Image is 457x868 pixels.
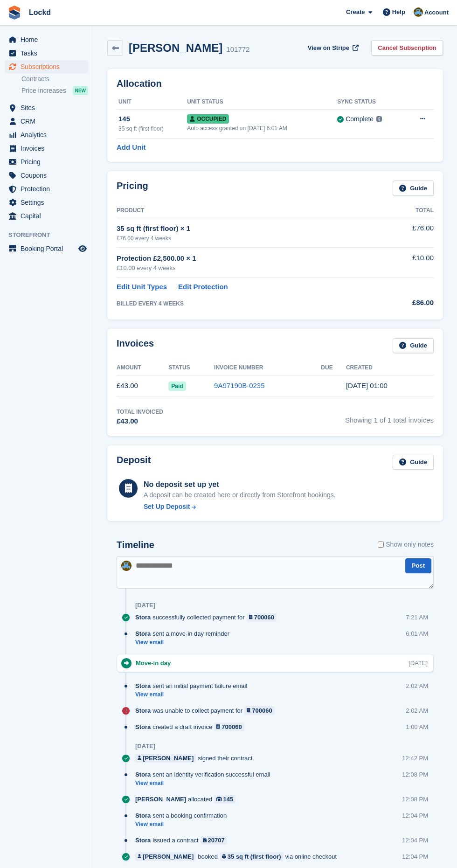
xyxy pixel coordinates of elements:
a: Cancel Subscription [371,40,443,56]
div: 145 [223,795,234,804]
span: Home [21,33,76,46]
div: £43.00 [117,416,163,427]
span: Stora [135,836,151,845]
td: £10.00 [382,248,434,278]
td: £76.00 [382,218,434,247]
h2: Pricing [117,181,148,196]
div: was unable to collect payment for [135,706,279,715]
th: Status [168,361,214,375]
a: 700060 [247,613,277,622]
th: Product [117,203,382,218]
a: menu [5,142,88,155]
a: 700060 [244,706,275,715]
a: menu [5,60,88,73]
a: [PERSON_NAME] [135,754,196,763]
span: Stora [135,706,151,715]
div: [DATE] [135,602,155,609]
a: 700060 [214,722,244,731]
a: menu [5,209,88,222]
div: [DATE] [409,659,428,667]
a: Guide [393,338,434,354]
span: Settings [21,196,76,209]
div: 20707 [208,836,225,845]
a: menu [5,101,88,114]
span: Stora [135,811,151,820]
div: allocated [135,795,240,804]
a: Edit Unit Types [117,282,167,292]
div: Set Up Deposit [144,502,190,512]
h2: [PERSON_NAME] [129,42,222,54]
div: 7:21 AM [406,613,428,622]
div: 145 [118,114,187,125]
th: Sync Status [337,95,404,110]
th: Unit [117,95,187,110]
div: created a draft invoice [135,722,249,731]
span: Tasks [21,47,76,60]
a: Set Up Deposit [144,502,336,512]
a: menu [5,242,88,255]
span: Stora [135,629,151,638]
a: Add Unit [117,142,145,153]
a: Edit Protection [178,282,228,292]
div: successfully collected payment for [135,613,281,622]
img: Paul Budding [414,7,423,17]
span: CRM [21,115,76,128]
a: menu [5,47,88,60]
a: View email [135,639,234,646]
div: 101772 [226,44,249,55]
div: Total Invoiced [117,408,163,416]
div: 12:42 PM [402,754,428,763]
div: [PERSON_NAME] [143,754,194,763]
div: 35 sq ft (first floor) [118,125,187,133]
span: Coupons [21,169,76,182]
a: View email [135,820,231,828]
time: 2025-08-17 00:00:47 UTC [346,382,388,389]
div: 35 sq ft (first floor) × 1 [117,223,382,234]
a: View on Stripe [304,40,360,56]
input: Show only notes [378,540,384,549]
span: Stora [135,613,151,622]
th: Due [321,361,346,375]
a: View email [135,691,252,699]
div: 12:04 PM [402,836,428,845]
div: No deposit set up yet [144,479,336,490]
span: Subscriptions [21,60,76,73]
span: Help [392,7,405,17]
div: NEW [73,86,88,95]
div: 35 sq ft (first floor) [228,852,281,861]
div: sent an initial payment failure email [135,681,252,690]
a: 35 sq ft (first floor) [220,852,284,861]
span: Protection [21,182,76,195]
a: menu [5,33,88,46]
span: Capital [21,209,76,222]
div: sent a move-in day reminder [135,629,234,638]
div: Protection £2,500.00 × 1 [117,253,382,264]
p: A deposit can be created here or directly from Storefront bookings. [144,490,336,500]
a: Price increases NEW [21,85,88,96]
span: Sites [21,101,76,114]
span: Showing 1 of 1 total invoices [345,408,434,427]
span: Paid [168,382,186,391]
span: Booking Portal [21,242,76,255]
div: Move-in day [136,659,175,667]
div: 1:00 AM [406,722,428,731]
a: Lockd [25,5,55,20]
span: Occupied [187,114,229,124]
span: Invoices [21,142,76,155]
div: Complete [346,114,374,124]
div: Auto access granted on [DATE] 6:01 AM [187,124,337,132]
h2: Allocation [117,78,434,89]
span: Stora [135,770,151,779]
h2: Deposit [117,455,151,470]
a: Preview store [77,243,88,254]
div: signed their contract [135,754,257,763]
div: issued a contract [135,836,232,845]
span: Analytics [21,128,76,141]
span: [PERSON_NAME] [135,795,186,804]
th: Total [382,203,434,218]
div: 700060 [254,613,274,622]
div: 12:08 PM [402,795,428,804]
a: Guide [393,181,434,196]
div: £10.00 every 4 weeks [117,264,382,273]
div: BILLED EVERY 4 WEEKS [117,299,382,308]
